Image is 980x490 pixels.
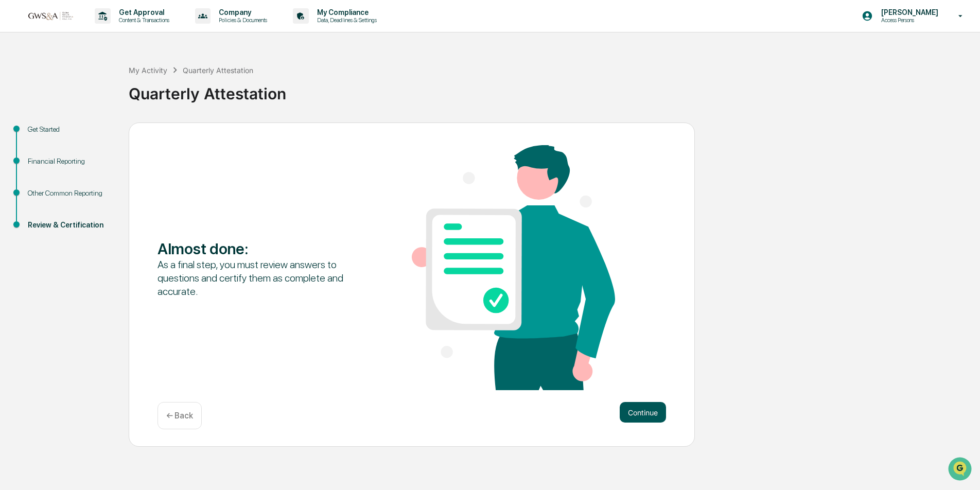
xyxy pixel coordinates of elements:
[111,8,174,16] p: Get Approval
[10,22,187,38] p: How can we help?
[175,82,187,94] button: Start new chat
[71,126,132,144] a: 🗄️Attestations
[873,16,943,24] p: Access Persons
[211,8,272,16] p: Company
[35,79,169,89] div: Start new chat
[21,149,65,160] span: Data Lookup
[85,130,128,140] span: Attestations
[947,456,975,484] iframe: Open customer support
[211,16,272,24] p: Policies & Documents
[111,16,174,24] p: Content & Transactions
[102,174,125,182] span: Pylon
[35,89,130,97] div: We're available if you need us!
[10,79,29,97] img: 1746055101610-c473b297-6a78-478c-a979-82029cc54cd1
[6,145,69,164] a: 🔎Data Lookup
[129,66,167,75] div: My Activity
[620,402,666,423] button: Continue
[166,411,193,421] p: ← Back
[28,124,112,135] div: Get Started
[309,8,382,16] p: My Compliance
[183,66,253,75] div: Quarterly Attestation
[309,16,382,24] p: Data, Deadlines & Settings
[28,188,112,199] div: Other Common Reporting
[28,156,112,167] div: Financial Reporting
[21,130,66,140] span: Preclearance
[157,258,361,298] div: As a final step, you must review answers to questions and certify them as complete and accurate.
[25,11,74,21] img: logo
[412,145,615,390] img: Almost done
[10,131,19,139] div: 🖐️
[157,239,361,258] div: Almost done :
[28,220,112,231] div: Review & Certification
[873,8,943,16] p: [PERSON_NAME]
[6,126,71,144] a: 🖐️Preclearance
[10,150,19,159] div: 🔎
[129,76,975,103] div: Quarterly Attestation
[75,131,83,139] div: 🗄️
[73,174,125,182] a: Powered byPylon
